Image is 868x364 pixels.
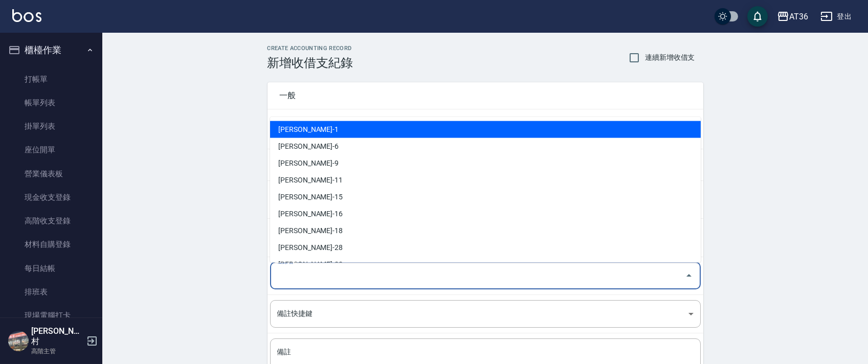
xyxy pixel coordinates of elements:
[4,162,98,186] a: 營業儀表板
[4,67,98,91] a: 打帳單
[681,267,697,284] button: Close
[270,206,701,222] li: [PERSON_NAME]-16
[270,222,701,239] li: [PERSON_NAME]-18
[270,121,701,138] li: [PERSON_NAME]-1
[8,331,29,351] img: Person
[4,91,98,115] a: 帳單列表
[816,7,856,26] button: 登出
[277,258,293,265] label: 登錄者
[4,115,98,138] a: 掛單列表
[270,256,701,273] li: [PERSON_NAME]-33
[270,189,701,206] li: [PERSON_NAME]-15
[31,347,83,356] p: 高階主管
[773,6,812,27] button: AT36
[270,155,701,172] li: [PERSON_NAME]-9
[4,304,98,327] a: 現場電腦打卡
[270,172,701,189] li: [PERSON_NAME]-11
[4,186,98,209] a: 現金收支登錄
[4,233,98,256] a: 材料自購登錄
[4,280,98,304] a: 排班表
[31,326,83,347] h5: [PERSON_NAME]村
[268,45,353,52] h2: CREATE ACCOUNTING RECORD
[12,9,41,22] img: Logo
[270,239,701,256] li: [PERSON_NAME]-28
[268,56,353,70] h3: 新增收借支紀錄
[789,10,808,23] div: AT36
[280,90,691,101] span: 一般
[4,209,98,233] a: 高階收支登錄
[4,138,98,162] a: 座位開單
[645,52,695,63] span: 連續新增收借支
[747,6,768,27] button: save
[270,138,701,155] li: [PERSON_NAME]-6
[4,257,98,280] a: 每日結帳
[4,37,98,63] button: 櫃檯作業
